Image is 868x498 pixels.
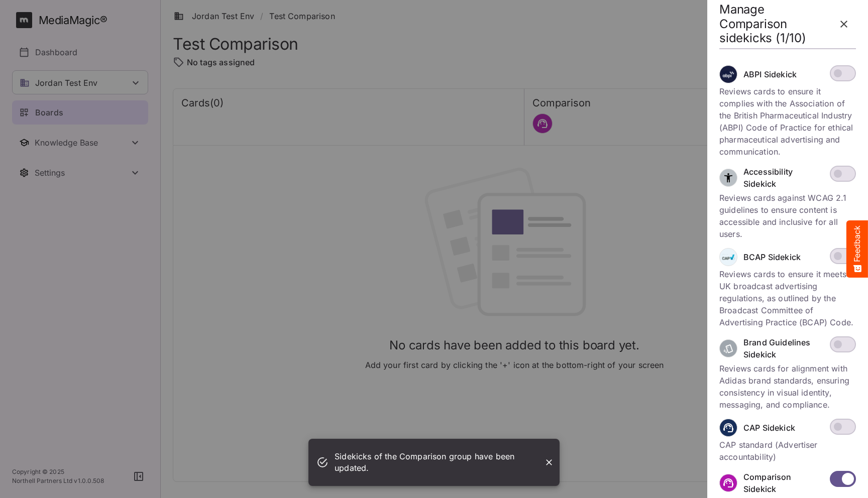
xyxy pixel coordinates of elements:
[846,220,868,278] button: Feedback
[743,471,824,495] p: Comparison Sidekick
[719,3,832,46] h2: Manage Comparison sidekicks (1/10)
[719,362,856,411] p: Reviews cards for alignment with Adidas brand standards, ensuring consistency in visual identity,...
[719,192,856,240] p: Reviews cards against WCAG 2.1 guidelines to ensure content is accessible and inclusive for all u...
[743,251,801,263] p: BCAP Sidekick
[719,268,856,328] p: Reviews cards to ensure it meets UK broadcast advertising regulations, as outlined by the Broadca...
[719,85,856,158] p: Reviews cards to ensure it complies with the Association of the British Pharmaceutical Industry (...
[743,166,824,190] p: Accessibility Sidekick
[542,456,556,469] button: Close
[743,68,797,80] p: ABPI Sidekick
[335,447,532,478] div: Sidekicks of the Comparison group have been updated.
[719,439,856,463] p: CAP standard (Advertiser accountability)
[743,422,795,434] p: CAP Sidekick
[743,336,824,360] p: Brand Guidelines Sidekick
